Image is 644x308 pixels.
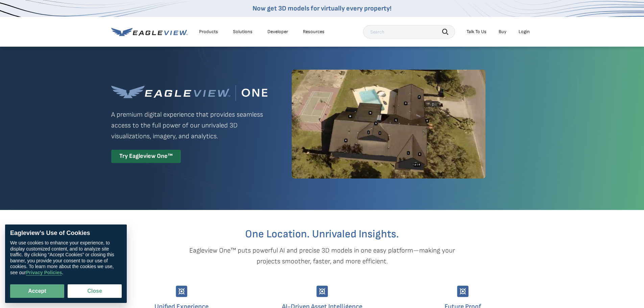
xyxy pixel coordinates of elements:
[10,240,122,276] div: We use cookies to enhance your experience, to display customized content, and to analyze site tra...
[303,29,325,35] div: Resources
[499,29,506,35] a: Buy
[10,284,64,298] button: Accept
[111,85,267,101] img: Eagleview One™
[177,245,467,267] p: Eagleview One™ puts powerful AI and precise 3D models in one easy platform—making your projects s...
[519,29,530,35] div: Login
[176,286,187,297] img: Group-9744.svg
[363,25,455,39] input: Search
[116,229,528,240] h2: One Location. Unrivaled Insights.
[26,270,62,276] a: Privacy Policies
[111,109,267,142] p: A premium digital experience that provides seamless access to the full power of our unrivaled 3D ...
[199,29,218,35] div: Products
[68,284,122,298] button: Close
[111,150,181,163] div: Try Eagleview One™
[10,230,122,237] div: Eagleview’s Use of Cookies
[267,29,288,35] a: Developer
[316,286,328,297] img: Group-9744.svg
[457,286,469,297] img: Group-9744.svg
[233,29,253,35] div: Solutions
[253,4,391,13] a: Now get 3D models for virtually every property!
[467,29,486,35] div: Talk To Us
